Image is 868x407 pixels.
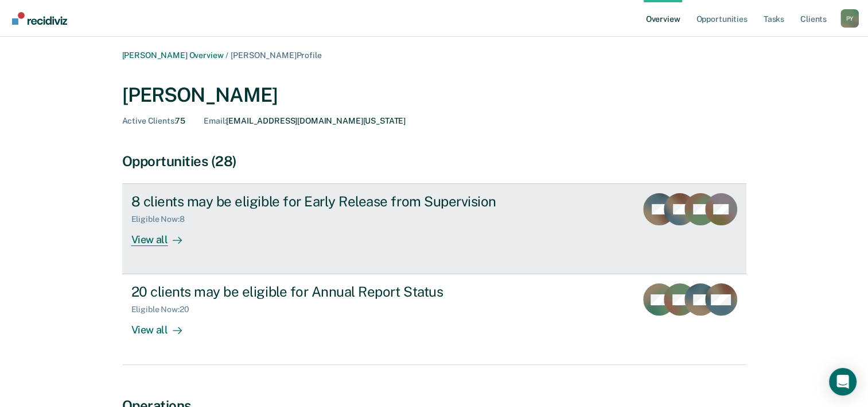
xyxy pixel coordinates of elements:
span: [PERSON_NAME] Profile [231,51,321,60]
div: Eligible Now : 20 [131,305,198,314]
div: P Y [840,9,859,28]
div: Opportunities (28) [122,153,746,170]
span: Active Clients : [122,116,176,125]
a: [PERSON_NAME] Overview [122,51,224,60]
button: Profile dropdown button [840,9,859,28]
div: 8 clients may be eligible for Early Release from Supervision [131,193,534,210]
div: 20 clients may be eligible for Annual Report Status [131,283,534,300]
span: / [223,51,231,60]
div: View all [131,224,196,247]
div: [PERSON_NAME] [122,83,746,107]
span: Email : [204,116,226,125]
div: 75 [122,116,186,126]
a: 8 clients may be eligible for Early Release from SupervisionEligible Now:8View all [122,183,746,274]
div: Open Intercom Messenger [829,368,857,396]
a: 20 clients may be eligible for Annual Report StatusEligible Now:20View all [122,274,746,364]
img: Recidiviz [12,12,67,25]
div: Eligible Now : 8 [131,214,194,224]
div: [EMAIL_ADDRESS][DOMAIN_NAME][US_STATE] [204,116,406,126]
div: View all [131,314,196,337]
